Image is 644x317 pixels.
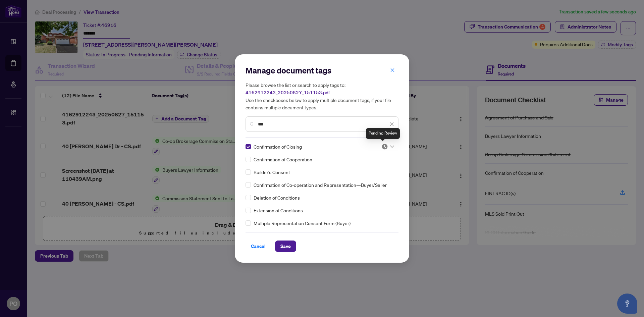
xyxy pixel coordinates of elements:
[246,90,330,96] span: 4162912243_20250827_151153.pdf
[381,143,394,150] span: Pending Review
[389,122,394,126] span: close
[254,168,290,176] span: Builder's Consent
[254,181,387,189] span: Confirmation of Co-operation and Representation—Buyer/Seller
[254,207,303,214] span: Extension of Conditions
[246,241,271,252] button: Cancel
[246,65,398,76] h2: Manage document tags
[254,219,351,227] span: Multiple Representation Consent Form (Buyer)
[251,241,266,252] span: Cancel
[280,241,291,252] span: Save
[275,241,296,252] button: Save
[366,128,400,139] div: Pending Review
[390,68,395,72] span: close
[254,194,300,201] span: Deletion of Conditions
[246,81,398,111] h5: Please browse the list or search to apply tags to: Use the checkboxes below to apply multiple doc...
[254,143,302,150] span: Confirmation of Closing
[381,143,388,150] img: status
[617,294,637,314] button: Open asap
[254,156,312,163] span: Confirmation of Cooperation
